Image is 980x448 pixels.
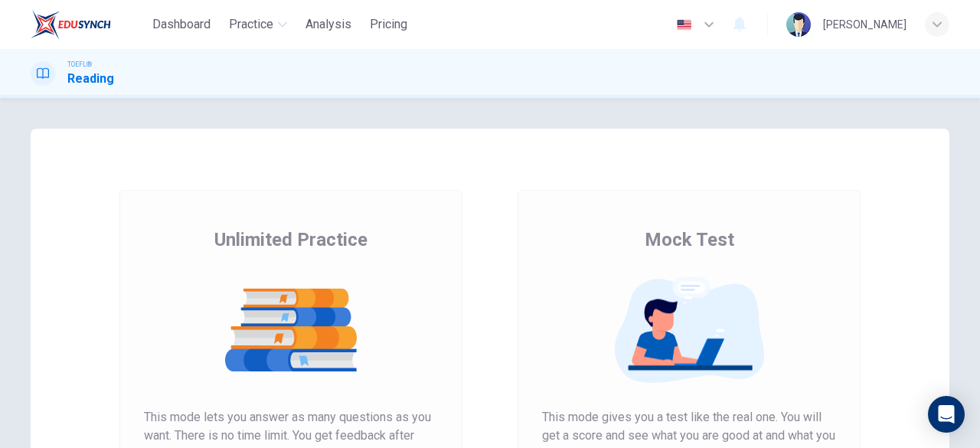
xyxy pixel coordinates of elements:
button: Pricing [364,11,413,38]
span: Pricing [370,15,407,34]
span: Mock Test [645,227,734,252]
button: Analysis [299,11,358,38]
img: EduSynch logo [31,9,111,40]
span: Analysis [305,15,351,34]
span: Dashboard [152,15,211,34]
h1: Reading [67,70,114,88]
div: Open Intercom Messenger [928,396,965,433]
span: Practice [229,15,273,34]
a: EduSynch logo [31,9,146,40]
img: Profile picture [786,12,811,37]
div: [PERSON_NAME] [823,15,906,34]
button: Dashboard [146,11,217,38]
img: en [675,19,694,31]
span: Unlimited Practice [214,227,367,252]
button: Practice [223,11,293,38]
span: TOEFL® [67,59,92,70]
